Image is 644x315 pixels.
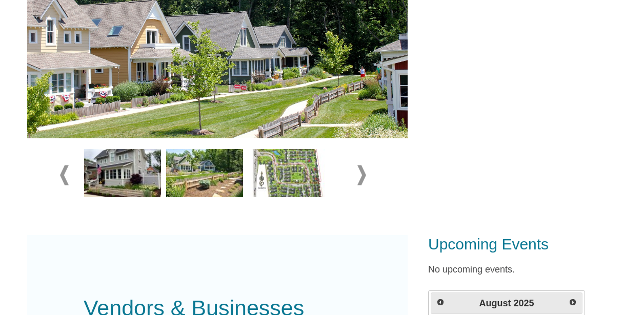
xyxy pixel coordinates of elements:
[428,263,617,277] p: No upcoming events.
[428,235,617,254] h3: Upcoming Events
[513,298,534,308] span: 2025
[565,294,581,310] a: Next
[432,294,449,310] a: Prev
[479,298,511,308] span: August
[569,298,577,306] span: Next
[436,298,445,306] span: Prev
